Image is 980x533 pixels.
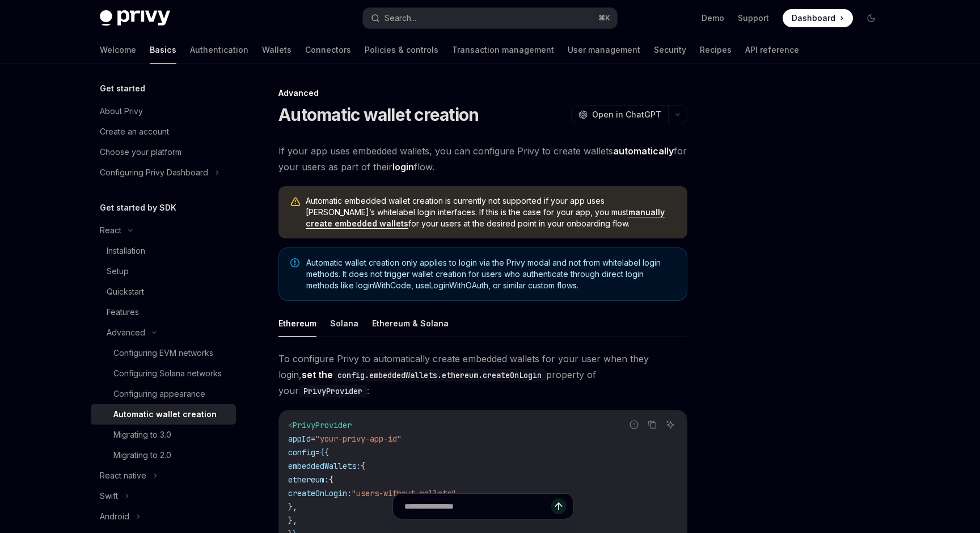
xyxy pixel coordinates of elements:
[100,489,118,503] div: Swift
[299,385,367,397] code: PrivyProvider
[107,285,144,299] div: Quickstart
[288,488,352,498] span: createOnLogin:
[352,488,456,498] span: "users-without-wallets"
[278,310,316,337] button: Ethereum
[113,346,213,360] div: Configuring EVM networks
[361,461,365,471] span: {
[551,498,567,514] button: Send message
[592,109,661,120] span: Open in ChatGPT
[288,447,315,458] span: config
[278,143,687,175] span: If your app uses embedded wallets, you can configure Privy to create wallets for your users as pa...
[107,326,145,339] div: Advanced
[100,166,208,179] div: Configuring Privy Dashboard
[663,417,678,432] button: Ask AI
[333,369,546,381] code: config.embeddedWallets.ethereum.createOnLogin
[738,12,769,24] a: Support
[91,425,236,445] a: Migrating to 3.0
[293,420,352,430] span: PrivyProvider
[113,408,217,421] div: Automatic wallet creation
[91,343,236,363] a: Configuring EVM networks
[107,265,129,278] div: Setup
[365,36,438,64] a: Policies & controls
[290,196,301,208] svg: Warning
[315,434,402,444] span: "your-privy-app-id"
[645,417,660,432] button: Copy the contents from the code block
[330,310,358,337] button: Solana
[100,36,136,64] a: Welcome
[654,36,686,64] a: Security
[372,310,449,337] button: Ethereum & Solana
[91,384,236,404] a: Configuring appearance
[107,244,145,258] div: Installation
[324,447,329,458] span: {
[311,434,315,444] span: =
[91,404,236,425] a: Automatic wallet creation
[306,195,676,229] span: Automatic embedded wallet creation is currently not supported if your app uses [PERSON_NAME]’s wh...
[290,258,299,267] svg: Note
[568,36,640,64] a: User management
[288,475,329,485] span: ethereum:
[100,104,143,118] div: About Privy
[91,445,236,465] a: Migrating to 2.0
[700,36,732,64] a: Recipes
[113,428,171,442] div: Migrating to 3.0
[113,448,171,462] div: Migrating to 2.0
[100,145,181,159] div: Choose your platform
[278,87,687,99] div: Advanced
[598,14,610,23] span: ⌘ K
[278,351,687,398] span: To configure Privy to automatically create embedded wallets for your user when they login, proper...
[113,367,222,380] div: Configuring Solana networks
[91,302,236,322] a: Features
[627,417,641,432] button: Report incorrect code
[91,101,236,121] a: About Privy
[100,510,129,523] div: Android
[262,36,292,64] a: Wallets
[363,8,617,28] button: Search...⌘K
[91,241,236,261] a: Installation
[745,36,799,64] a: API reference
[306,257,675,291] span: Automatic wallet creation only applies to login via the Privy modal and not from whitelabel login...
[190,36,248,64] a: Authentication
[385,11,416,25] div: Search...
[113,387,205,401] div: Configuring appearance
[783,9,853,27] a: Dashboard
[150,36,176,64] a: Basics
[392,161,414,173] strong: login
[91,363,236,384] a: Configuring Solana networks
[702,12,724,24] a: Demo
[100,82,145,95] h5: Get started
[100,201,176,215] h5: Get started by SDK
[100,469,146,482] div: React native
[100,125,169,139] div: Create an account
[91,121,236,142] a: Create an account
[571,105,668,124] button: Open in ChatGPT
[100,10,170,26] img: dark logo
[613,145,674,157] strong: automatically
[456,488,461,498] span: ,
[107,305,139,319] div: Features
[288,434,311,444] span: appId
[792,12,835,24] span: Dashboard
[288,420,293,430] span: <
[288,461,361,471] span: embeddedWallets:
[91,142,236,162] a: Choose your platform
[320,447,324,458] span: {
[305,36,351,64] a: Connectors
[315,447,320,458] span: =
[302,369,546,380] strong: set the
[329,475,333,485] span: {
[91,282,236,302] a: Quickstart
[100,224,121,237] div: React
[91,261,236,282] a: Setup
[278,104,479,125] h1: Automatic wallet creation
[862,9,880,27] button: Toggle dark mode
[452,36,554,64] a: Transaction management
